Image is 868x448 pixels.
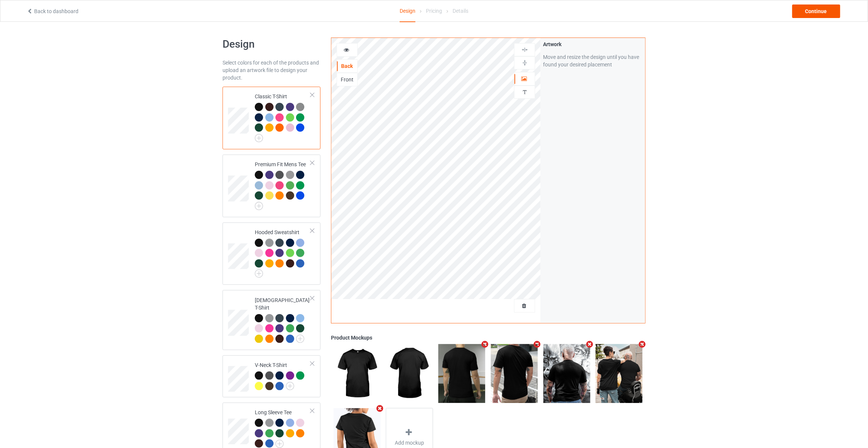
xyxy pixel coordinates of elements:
div: V-Neck T-Shirt [255,361,311,389]
div: V-Neck T-Shirt [223,355,320,397]
i: Remove mockup [585,340,594,348]
div: Select colors for each of the products and upload an artwork file to design your product. [223,59,320,81]
div: Artwork [543,41,642,48]
img: heather_texture.png [286,171,294,179]
div: Premium Fit Mens Tee [223,155,320,217]
div: [DEMOGRAPHIC_DATA] T-Shirt [223,290,320,350]
img: svg+xml;base64,PD94bWwgdmVyc2lvbj0iMS4wIiBlbmNvZGluZz0iVVRGLTgiPz4KPHN2ZyB3aWR0aD0iMjJweCIgaGVpZ2... [255,269,263,278]
a: Back to dashboard [27,8,78,14]
i: Remove mockup [480,340,490,348]
i: Remove mockup [533,340,542,348]
div: Hooded Sweatshirt [255,229,311,275]
img: heather_texture.png [296,103,304,111]
img: svg+xml;base64,PD94bWwgdmVyc2lvbj0iMS4wIiBlbmNvZGluZz0iVVRGLTgiPz4KPHN2ZyB3aWR0aD0iMjJweCIgaGVpZ2... [286,382,294,390]
img: svg%3E%0A [521,59,528,66]
div: Continue [792,5,840,18]
img: regular.jpg [334,344,381,403]
div: Classic T-Shirt [255,93,311,140]
div: Pricing [426,0,442,21]
div: [DEMOGRAPHIC_DATA] T-Shirt [255,296,311,343]
div: Back [337,62,357,70]
img: svg+xml;base64,PD94bWwgdmVyc2lvbj0iMS4wIiBlbmNvZGluZz0iVVRGLTgiPz4KPHN2ZyB3aWR0aD0iMjJweCIgaGVpZ2... [255,134,263,142]
img: regular.jpg [438,344,485,403]
div: Product Mockups [331,334,645,341]
img: regular.jpg [596,344,642,403]
img: svg%3E%0A [521,46,528,53]
span: Add mockup [395,439,424,446]
div: Design [400,0,415,22]
div: Long Sleeve Tee [255,409,311,447]
div: Classic T-Shirt [223,87,320,149]
div: Move and resize the design until you have found your desired placement [543,53,642,68]
img: svg+xml;base64,PD94bWwgdmVyc2lvbj0iMS4wIiBlbmNvZGluZz0iVVRGLTgiPz4KPHN2ZyB3aWR0aD0iMjJweCIgaGVpZ2... [296,335,304,343]
img: svg+xml;base64,PD94bWwgdmVyc2lvbj0iMS4wIiBlbmNvZGluZz0iVVRGLTgiPz4KPHN2ZyB3aWR0aD0iMjJweCIgaGVpZ2... [255,202,263,210]
i: Remove mockup [375,404,385,412]
i: Remove mockup [638,340,647,348]
img: svg+xml;base64,PD94bWwgdmVyc2lvbj0iMS4wIiBlbmNvZGluZz0iVVRGLTgiPz4KPHN2ZyB3aWR0aD0iMjJweCIgaGVpZ2... [275,440,284,448]
img: regular.jpg [386,344,433,403]
img: svg%3E%0A [521,89,528,96]
div: Details [453,0,468,21]
div: Premium Fit Mens Tee [255,161,311,207]
h1: Design [223,38,320,51]
img: regular.jpg [491,344,538,403]
img: regular.jpg [543,344,590,403]
div: Hooded Sweatshirt [223,222,320,285]
div: Front [337,76,357,83]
